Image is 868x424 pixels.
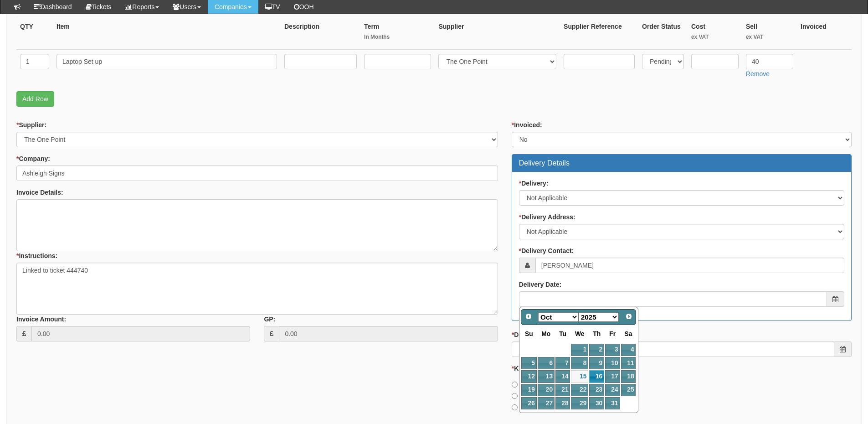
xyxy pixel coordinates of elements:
[538,397,555,409] a: 27
[16,18,53,50] th: QTY
[605,384,620,396] a: 24
[521,384,537,396] a: 19
[559,330,566,337] span: Tuesday
[512,380,561,389] label: From Kit Fund
[605,370,620,383] a: 17
[541,330,550,337] span: Monday
[525,330,533,337] span: Sunday
[538,357,555,369] a: 6
[512,393,518,399] input: Check Kit Fund
[525,313,532,320] span: Prev
[519,159,844,167] h3: Delivery Details
[589,384,604,396] a: 23
[555,397,570,409] a: 28
[521,397,537,409] a: 26
[605,357,620,369] a: 10
[538,384,555,396] a: 20
[521,370,537,383] a: 12
[621,357,636,369] a: 11
[512,403,541,412] label: Invoice
[621,344,636,356] a: 4
[512,120,542,129] label: Invoiced:
[797,18,852,50] th: Invoiced
[16,154,50,163] label: Company:
[593,330,601,337] span: Thursday
[691,33,739,41] small: ex VAT
[519,246,574,255] label: Delivery Contact:
[575,330,585,337] span: Wednesday
[560,18,638,50] th: Supplier Reference
[16,91,54,107] a: Add Row
[364,33,431,41] small: In Months
[605,344,620,356] a: 3
[589,397,604,409] a: 30
[512,364,542,373] label: Kit Fund:
[16,251,57,260] label: Instructions:
[746,33,793,41] small: ex VAT
[625,313,632,320] span: Next
[609,330,616,337] span: Friday
[571,344,588,356] a: 1
[621,384,636,396] a: 25
[519,280,561,289] label: Delivery Date:
[281,18,360,50] th: Description
[360,18,435,50] th: Term
[571,357,588,369] a: 8
[519,212,575,222] label: Delivery Address:
[638,18,688,50] th: Order Status
[435,18,560,50] th: Supplier
[16,188,63,197] label: Invoice Details:
[571,384,588,396] a: 22
[555,370,570,383] a: 14
[512,382,518,388] input: From Kit Fund
[555,357,570,369] a: 7
[589,370,604,383] a: 16
[589,344,604,356] a: 2
[555,384,570,396] a: 21
[16,315,66,324] label: Invoice Amount:
[519,179,549,188] label: Delivery:
[512,404,518,410] input: Invoice
[53,18,281,50] th: Item
[512,330,570,339] label: Date Required By:
[622,310,635,323] a: Next
[625,330,632,337] span: Saturday
[571,370,588,383] a: 15
[605,397,620,409] a: 31
[621,370,636,383] a: 18
[688,18,742,50] th: Cost
[16,120,46,129] label: Supplier:
[264,315,275,324] label: GP:
[521,357,537,369] a: 5
[522,310,535,323] a: Prev
[589,357,604,369] a: 9
[742,18,797,50] th: Sell
[571,397,588,409] a: 29
[512,391,565,400] label: Check Kit Fund
[746,70,770,78] a: Remove
[538,370,555,383] a: 13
